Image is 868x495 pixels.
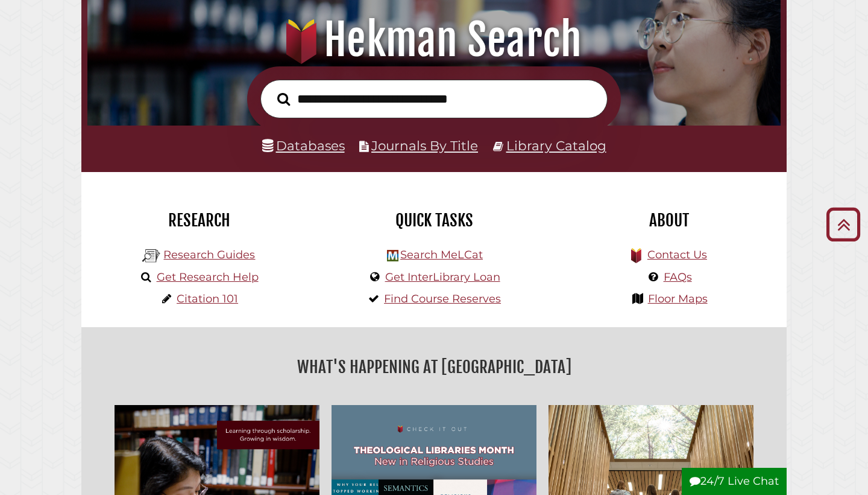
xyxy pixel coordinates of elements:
img: Hekman Library Logo [387,250,398,261]
a: Search MeLCat [400,248,483,261]
a: Contact Us [647,248,707,261]
h2: Quick Tasks [325,210,542,231]
i: Search [277,92,290,106]
a: Databases [262,138,345,153]
h1: Hekman Search [101,13,768,66]
h2: Research [90,210,307,231]
img: Hekman Library Logo [142,247,160,265]
a: Research Guides [163,248,255,261]
a: Get Research Help [157,270,259,284]
a: Library Catalog [506,138,606,153]
a: Find Course Reserves [384,292,501,305]
a: Citation 101 [177,292,238,305]
a: Floor Maps [648,292,708,305]
a: Back to Top [822,214,865,234]
a: Journals By Title [371,138,478,153]
h2: What's Happening at [GEOGRAPHIC_DATA] [90,353,778,381]
button: Search [271,89,296,109]
h2: About [561,210,778,231]
a: Get InterLibrary Loan [385,270,500,284]
a: FAQs [664,270,692,284]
